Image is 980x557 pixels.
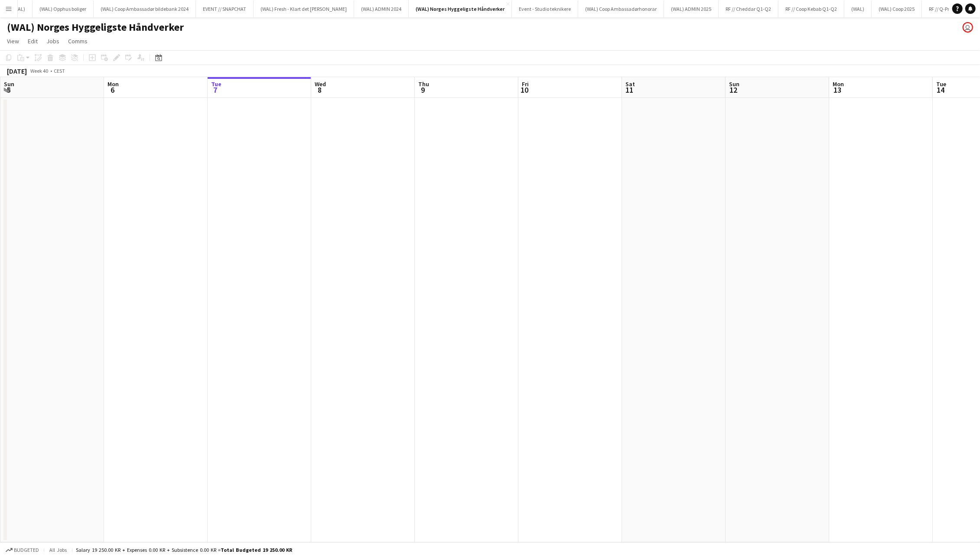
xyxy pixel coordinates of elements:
[729,80,739,88] span: Sun
[107,80,119,88] span: Mon
[624,85,635,95] span: 11
[664,0,719,17] button: (WAL) ADMIN 2025
[43,36,63,47] a: Jobs
[728,85,739,95] span: 12
[315,80,326,88] span: Wed
[831,85,844,95] span: 13
[963,22,973,32] app-user-avatar: Frederick Bråthen
[7,67,27,75] div: [DATE]
[48,547,68,553] span: All jobs
[778,0,844,17] button: RF // Coop Kebab Q1-Q2
[418,80,429,88] span: Thu
[65,36,91,47] a: Comms
[522,80,529,88] span: Fri
[578,0,664,17] button: (WAL) Coop Ambassadørhonorar
[512,0,578,17] button: Event - Studio teknikere
[221,547,292,553] span: Total Budgeted 19 250.00 KR
[254,0,354,17] button: (WAL) Fresh - Klart det [PERSON_NAME]
[7,37,19,45] span: View
[409,0,512,17] button: (WAL) Norges Hyggeligste Håndverker
[4,545,40,555] button: Budgeted
[24,36,41,47] a: Edit
[4,80,14,88] span: Sun
[625,80,635,88] span: Sat
[935,85,946,95] span: 14
[354,0,409,17] button: (WAL) ADMIN 2024
[211,80,221,88] span: Tue
[14,547,39,553] span: Budgeted
[29,68,50,74] span: Week 40
[521,85,529,95] span: 10
[28,37,38,45] span: Edit
[872,0,922,17] button: (WAL) Coop 2025
[7,21,184,34] h1: (WAL) Norges Hyggeligste Håndverker
[3,85,14,95] span: 5
[417,85,429,95] span: 9
[46,37,59,45] span: Jobs
[719,0,778,17] button: RF // Cheddar Q1-Q2
[54,68,65,74] div: CEST
[106,85,119,95] span: 6
[210,85,221,95] span: 7
[844,0,872,17] button: (WAL)
[94,0,196,17] button: (WAL) Coop Ambassadør bildebank 2024
[68,37,88,45] span: Comms
[313,85,326,95] span: 8
[833,80,844,88] span: Mon
[3,36,23,47] a: View
[33,0,94,17] button: (WAL) Opphus boliger
[5,0,33,17] button: (WAL)
[922,0,968,17] button: RF // Q-Protein
[76,547,292,553] div: Salary 19 250.00 KR + Expenses 0.00 KR + Subsistence 0.00 KR =
[936,80,946,88] span: Tue
[196,0,254,17] button: EVENT // SNAPCHAT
